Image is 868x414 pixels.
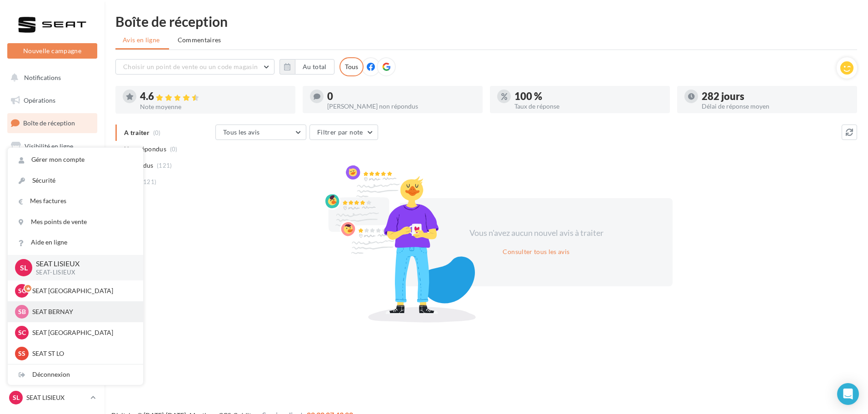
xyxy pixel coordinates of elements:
span: SS [18,349,25,358]
a: Campagnes DataOnDemand [5,280,99,307]
a: Opérations [5,91,99,110]
div: Délai de réponse moyen [702,103,850,110]
a: Campagnes [5,160,99,179]
a: Gérer mon compte [8,150,143,170]
span: SC [18,286,26,295]
a: Mes points de vente [8,212,143,232]
p: SEAT BERNAY [32,307,132,316]
button: Nouvelle campagne [7,43,97,59]
span: SL [20,262,28,273]
button: Au total [279,59,334,75]
a: Calendrier [5,227,99,246]
span: Opérations [24,96,55,104]
div: Tous [339,57,364,76]
div: 4.6 [140,91,288,102]
a: PLV et print personnalisable [5,249,99,276]
span: (121) [141,178,157,185]
span: Visibilité en ligne [25,142,73,150]
a: Médiathèque [5,205,99,224]
p: SEAT LISIEUX [36,259,129,269]
div: [PERSON_NAME] non répondus [327,103,475,110]
p: SEAT ST LO [32,349,132,358]
a: Aide en ligne [8,232,143,253]
p: SEAT-LISIEUX [36,269,129,277]
p: SEAT [GEOGRAPHIC_DATA] [32,328,132,337]
span: Non répondus [124,145,166,154]
a: Visibilité en ligne [5,137,99,156]
span: Choisir un point de vente ou un code magasin [123,63,258,70]
button: Choisir un point de vente ou un code magasin [115,59,274,75]
button: Au total [295,59,334,75]
button: Filtrer par note [309,125,378,140]
button: Notifications [5,68,95,87]
span: Notifications [24,74,61,81]
div: 282 jours [702,91,850,101]
span: SL [13,393,20,402]
p: SEAT LISIEUX [26,393,87,402]
a: Sécurité [8,170,143,191]
span: (0) [170,145,178,153]
div: Note moyenne [140,104,288,110]
span: Commentaires [178,35,221,45]
div: 0 [327,91,475,101]
div: Taux de réponse [514,103,663,110]
span: (121) [157,162,172,169]
div: 100 % [514,91,663,101]
div: Boîte de réception [115,15,857,28]
a: Boîte de réception [5,113,99,133]
span: SB [18,307,26,316]
a: SL SEAT LISIEUX [7,389,97,406]
a: Mes factures [8,191,143,211]
button: Consulter tous les avis [499,246,573,257]
a: Contacts [5,182,99,201]
div: Déconnexion [8,364,143,385]
p: SEAT [GEOGRAPHIC_DATA] [32,286,132,295]
button: Tous les avis [215,125,306,140]
div: Vous n'avez aucun nouvel avis à traiter [458,227,614,239]
span: Boîte de réception [23,119,75,127]
div: Open Intercom Messenger [837,383,859,405]
span: Tous les avis [223,128,260,136]
span: SC [18,328,26,337]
